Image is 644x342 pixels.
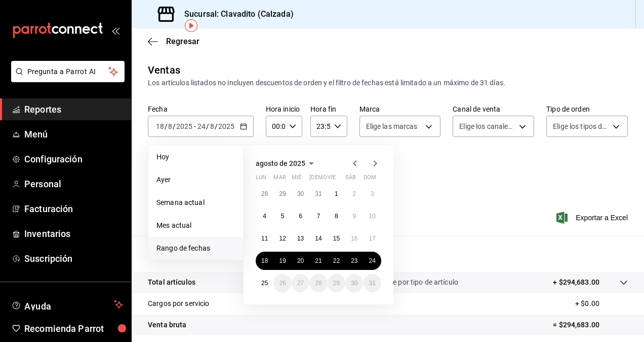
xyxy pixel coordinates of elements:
[206,122,209,130] span: /
[351,280,357,287] abbr: 30 de agosto de 2025
[369,213,376,220] abbr: 10 de agosto de 2025
[459,121,515,131] span: Elige los canales de venta
[261,257,268,264] abbr: 18 de agosto de 2025
[281,213,285,220] abbr: 5 de agosto de 2025
[558,212,628,224] button: Exportar a Excel
[366,121,418,131] span: Elige las marcas
[273,229,291,248] button: 12 de agosto de 2025
[292,274,309,292] button: 27 de agosto de 2025
[328,229,345,248] button: 15 de agosto de 2025
[279,257,286,264] abbr: 19 de agosto de 2025
[155,122,165,130] input: --
[256,185,273,203] button: 28 de julio de 2025
[369,257,376,264] abbr: 24 de agosto de 2025
[256,159,305,167] span: agosto de 2025
[156,220,235,231] span: Mes actual
[345,274,363,292] button: 30 de agosto de 2025
[24,202,123,216] span: Facturación
[148,62,180,78] div: Ventas
[345,174,356,185] abbr: sábado
[359,106,441,113] label: Marca
[352,213,356,220] abbr: 9 de agosto de 2025
[292,229,309,248] button: 13 de agosto de 2025
[364,229,381,248] button: 17 de agosto de 2025
[148,78,628,88] div: Los artículos listados no incluyen descuentos de orden y el filtro de fechas está limitado a un m...
[273,274,291,292] button: 26 de agosto de 2025
[263,213,266,220] abbr: 4 de agosto de 2025
[148,106,254,113] label: Fecha
[261,235,268,242] abbr: 11 de agosto de 2025
[292,174,301,185] abbr: miércoles
[156,175,235,185] span: Ayer
[345,252,363,270] button: 23 de agosto de 2025
[328,274,345,292] button: 29 de agosto de 2025
[297,280,304,287] abbr: 27 de agosto de 2025
[315,280,321,287] abbr: 28 de agosto de 2025
[210,122,215,130] input: --
[299,213,302,220] abbr: 6 de agosto de 2025
[279,280,286,287] abbr: 26 de agosto de 2025
[256,229,273,248] button: 11 de agosto de 2025
[546,106,628,113] label: Tipo de orden
[261,280,268,287] abbr: 25 de agosto de 2025
[27,66,109,77] span: Pregunta a Parrot AI
[148,298,210,309] p: Cargos por servicio
[11,61,125,82] button: Pregunta a Parrot AI
[553,121,609,131] span: Elige los tipos de orden
[166,37,199,46] span: Regresar
[364,174,376,185] abbr: domingo
[352,190,356,197] abbr: 2 de agosto de 2025
[24,298,110,311] span: Ayuda
[279,190,286,197] abbr: 29 de julio de 2025
[309,185,327,203] button: 31 de julio de 2025
[273,174,286,185] abbr: martes
[273,185,291,203] button: 29 de julio de 2025
[24,227,123,241] span: Inventarios
[215,122,218,130] span: /
[297,235,304,242] abbr: 13 de agosto de 2025
[309,174,369,185] abbr: jueves
[328,207,345,225] button: 8 de agosto de 2025
[371,190,374,197] abbr: 3 de agosto de 2025
[218,122,235,130] input: ----
[345,185,363,203] button: 2 de agosto de 2025
[273,207,291,225] button: 5 de agosto de 2025
[309,252,327,270] button: 21 de agosto de 2025
[148,277,195,288] p: Total artículos
[453,106,534,113] label: Canal de venta
[335,213,338,220] abbr: 8 de agosto de 2025
[333,257,340,264] abbr: 22 de agosto de 2025
[328,174,336,185] abbr: viernes
[364,207,381,225] button: 10 de agosto de 2025
[165,122,168,130] span: /
[256,157,317,169] button: agosto de 2025
[315,235,321,242] abbr: 14 de agosto de 2025
[24,152,123,166] span: Configuración
[364,185,381,203] button: 3 de agosto de 2025
[328,185,345,203] button: 1 de agosto de 2025
[273,252,291,270] button: 19 de agosto de 2025
[575,298,628,309] p: + $0.00
[309,229,327,248] button: 14 de agosto de 2025
[156,243,235,254] span: Rango de fechas
[24,177,123,191] span: Personal
[310,106,347,113] label: Hora fin
[176,8,294,20] h3: Sucursal: Clavadito (Calzada)
[351,257,357,264] abbr: 23 de agosto de 2025
[364,274,381,292] button: 31 de agosto de 2025
[333,235,340,242] abbr: 15 de agosto de 2025
[24,322,123,335] span: Recomienda Parrot
[279,235,286,242] abbr: 12 de agosto de 2025
[553,320,628,330] p: = $294,683.00
[194,122,196,130] span: -
[364,252,381,270] button: 24 de agosto de 2025
[256,174,266,185] abbr: lunes
[148,320,186,330] p: Venta bruta
[266,106,302,113] label: Hora inicio
[176,122,193,130] input: ----
[309,274,327,292] button: 28 de agosto de 2025
[351,235,357,242] abbr: 16 de agosto de 2025
[345,229,363,248] button: 16 de agosto de 2025
[297,257,304,264] abbr: 20 de agosto de 2025
[315,257,321,264] abbr: 21 de agosto de 2025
